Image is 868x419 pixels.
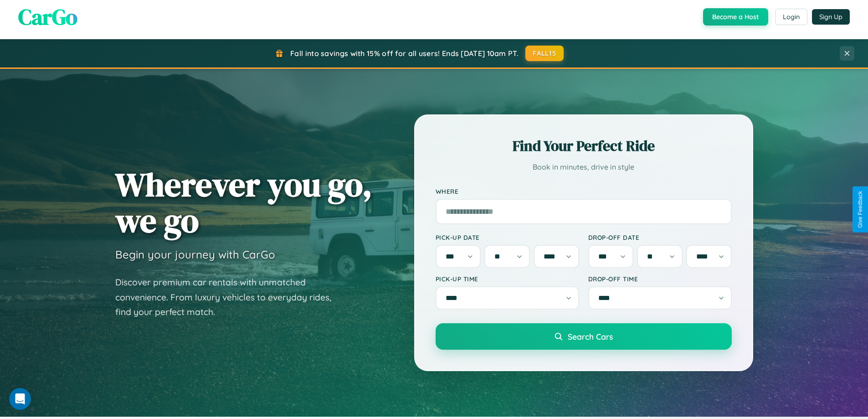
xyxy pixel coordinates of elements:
label: Where [436,187,732,195]
h2: Find Your Perfect Ride [436,136,732,156]
span: Search Cars [568,331,613,341]
button: FALL15 [525,46,564,61]
label: Pick-up Date [436,233,579,241]
label: Pick-up Time [436,275,579,283]
iframe: Intercom live chat [9,388,31,410]
label: Drop-off Date [588,233,732,241]
p: Book in minutes, drive in style [436,160,732,174]
p: Discover premium car rentals with unmatched convenience. From luxury vehicles to everyday rides, ... [115,275,343,320]
span: Fall into savings with 15% off for all users! Ends [DATE] 10am PT. [290,49,519,58]
button: Sign Up [812,9,850,25]
button: Login [775,9,807,25]
h3: Begin your journey with CarGo [115,248,275,261]
div: Give Feedback [857,191,863,228]
button: Become a Host [703,8,768,26]
button: Search Cars [436,323,732,350]
span: CarGo [18,2,77,32]
label: Drop-off Time [588,275,732,283]
h1: Wherever you go, we go [115,166,372,238]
